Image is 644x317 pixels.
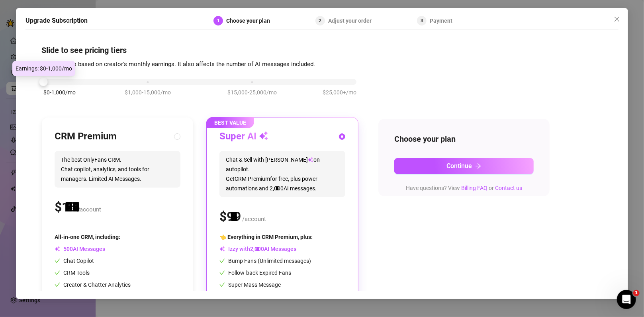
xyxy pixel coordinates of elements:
button: Close [611,13,623,25]
span: 👈 Everything in CRM Premium, plus: [219,234,313,240]
span: 1 [217,18,220,23]
iframe: Intercom live chat [617,290,636,309]
span: 1 [633,290,640,296]
span: Follow-back Expired Fans [219,270,291,276]
span: 2 [319,18,321,23]
a: Contact us [495,185,522,191]
span: Our pricing is based on creator's monthly earnings. It also affects the number of AI messages inc... [41,61,315,68]
button: Continuearrow-right [394,158,534,174]
span: check [219,282,225,288]
div: Choose your plan [226,16,275,25]
span: arrow-right [475,163,482,169]
span: Creator & Chatter Analytics [55,282,131,288]
span: /account [242,215,266,223]
div: Earnings: $0-1,000/mo [12,61,75,76]
span: check [219,270,225,276]
span: Continue [446,162,472,170]
span: $ [219,209,241,224]
span: CRM Tools [55,270,90,276]
span: $25,000+/mo [323,88,356,97]
span: $ [55,200,76,215]
span: Bump Fans (Unlimited messages) [219,258,311,264]
span: BEST VALUE [206,117,254,128]
span: 3 [421,18,423,23]
span: The best OnlyFans CRM. Chat copilot, analytics, and tools for managers. Limited AI Messages. [55,151,180,188]
span: Chat Copilot [55,258,94,264]
h5: Upgrade Subscription [25,16,88,25]
a: Billing FAQ [461,185,487,191]
span: Have questions? View or [406,185,522,191]
span: /account [77,206,101,213]
h3: CRM Premium [55,130,117,143]
h4: Choose your plan [394,133,534,145]
span: Izzy with AI Messages [219,246,296,252]
span: All-in-one CRM, including: [55,234,120,240]
span: check [55,258,60,264]
h3: Super AI [219,130,268,143]
span: Chat & Sell with [PERSON_NAME] on autopilot. Get CRM Premium for free, plus power automations and... [219,151,345,197]
div: Adjust your order [328,16,376,25]
span: $15,000-25,000/mo [227,88,277,97]
span: Super Mass Message [219,282,281,288]
div: Payment [430,16,452,25]
span: check [219,258,225,264]
span: Close [611,16,623,22]
span: $0-1,000/mo [43,88,76,97]
span: $1,000-15,000/mo [125,88,171,97]
span: check [55,270,60,276]
h4: Slide to see pricing tiers [41,45,602,56]
span: check [55,282,60,288]
span: close [614,16,620,22]
span: AI Messages [55,246,105,252]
